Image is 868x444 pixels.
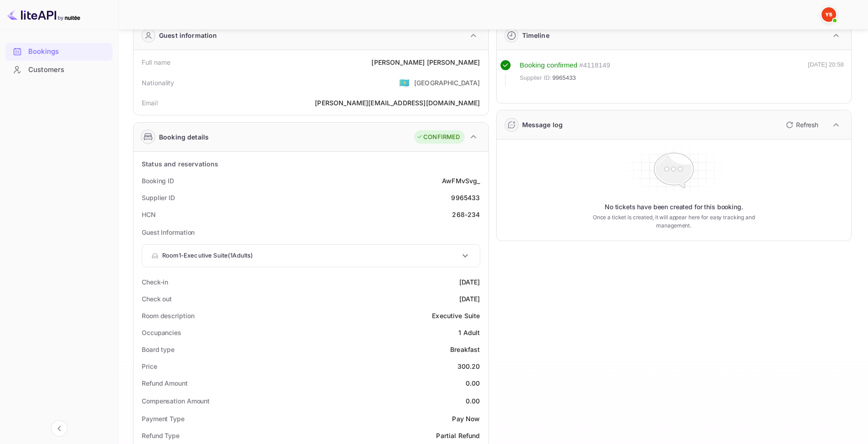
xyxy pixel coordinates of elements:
div: AwFMvSvg_ [442,176,480,186]
div: Payment Type [142,414,185,423]
div: [PERSON_NAME] [PERSON_NAME] [371,57,480,67]
div: # 4118149 [579,60,610,71]
div: Executive Suite [432,311,480,320]
div: Customers [28,65,108,75]
div: [GEOGRAPHIC_DATA] [414,78,480,88]
div: Check out [142,294,172,304]
div: 0.00 [466,396,480,406]
div: Timeline [522,31,550,40]
span: 9965433 [552,73,576,83]
p: Guest Information [142,227,480,237]
div: Email [142,98,158,108]
div: Message log [522,120,563,129]
div: Booking ID [142,176,174,186]
div: Board type [142,345,175,354]
img: Yandex Support [822,7,836,22]
div: Customers [5,61,113,79]
div: Full name [142,57,170,67]
div: Room1-Executive Suite(1Adults) [142,245,480,267]
div: Supplier ID [142,193,175,202]
div: 1 Adult [458,328,480,337]
div: CONFIRMED [416,133,460,142]
div: 0.00 [466,378,480,388]
div: Price [142,361,157,371]
p: No tickets have been created for this booking. [605,202,743,212]
div: Breakfast [450,345,480,354]
p: Room 1 - Executive Suite ( 1 Adults ) [162,251,253,260]
div: Room description [142,311,194,320]
p: Refresh [796,120,818,129]
button: Refresh [781,118,822,132]
div: Pay Now [452,414,480,423]
div: Booking confirmed [520,60,578,71]
div: Occupancies [142,328,181,337]
div: Refund Type [142,431,180,440]
div: 268-234 [452,210,480,219]
p: Once a ticket is created, it will appear here for easy tracking and management. [578,213,769,230]
div: [DATE] [459,277,480,287]
div: [DATE] [459,294,480,304]
a: Customers [5,61,113,78]
div: Bookings [28,46,108,57]
div: 300.20 [457,361,480,371]
div: Bookings [5,43,113,61]
div: Partial Refund [436,431,480,440]
div: Nationality [142,78,175,88]
div: [DATE] 20:58 [808,60,844,87]
div: Compensation Amount [142,396,210,406]
div: [PERSON_NAME][EMAIL_ADDRESS][DOMAIN_NAME] [315,98,480,108]
span: United States [399,74,410,91]
img: LiteAPI logo [7,7,80,22]
div: Check-in [142,277,168,287]
div: HCN [142,210,156,219]
a: Bookings [5,43,113,60]
span: Supplier ID: [520,73,552,83]
div: 9965433 [451,193,480,202]
div: Guest information [159,31,217,40]
div: Status and reservations [142,159,218,169]
button: Collapse navigation [51,420,67,437]
div: Booking details [159,132,209,142]
div: Refund Amount [142,378,188,388]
